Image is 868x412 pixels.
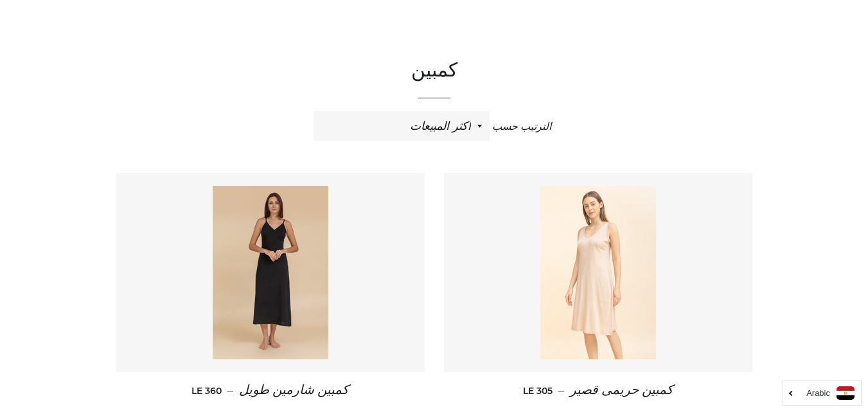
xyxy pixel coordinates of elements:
span: LE 360 [191,385,222,397]
span: كمبين شارمين طويل [239,383,349,397]
h1: كمبين [116,58,752,85]
span: — [227,385,234,397]
a: كمبين شارمين طويل — LE 360 [116,372,425,409]
a: كمبين حريمى قصير — LE 305 [444,372,752,409]
a: Arabic [790,386,855,400]
span: — [558,385,565,397]
i: Arabic [806,389,830,397]
span: كمبين حريمى قصير [570,383,673,397]
span: الترتيب حسب [492,121,551,132]
span: LE 305 [523,385,553,397]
